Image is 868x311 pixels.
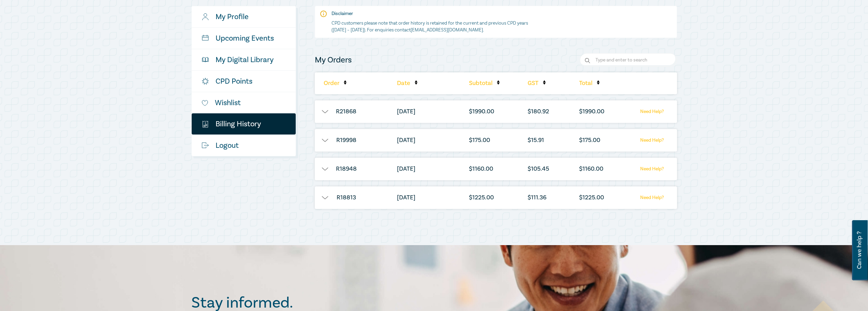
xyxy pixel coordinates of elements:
[576,158,612,180] li: $ 1160.00
[192,135,296,156] a: Logout
[631,194,673,202] a: Need Help?
[394,129,450,152] li: [DATE]
[411,27,483,33] a: [EMAIL_ADDRESS][DOMAIN_NAME]
[631,108,673,116] a: Need Help?
[466,72,508,94] li: Subtotal
[576,186,612,209] li: $ 1225.00
[332,20,541,33] p: CPD customers please note that order history is retained for the current and previous CPD years (...
[192,6,296,27] a: My Profile
[580,53,677,67] input: Search
[394,186,450,209] li: [DATE]
[203,122,205,125] tspan: $
[524,72,560,94] li: GST
[315,72,378,94] li: Order
[332,11,353,17] strong: Disclaimer
[524,158,560,180] li: $ 105.45
[466,100,508,123] li: $ 1990.00
[576,129,612,152] li: $ 175.00
[192,113,296,135] a: $Billing History
[192,28,296,49] a: Upcoming Events
[631,136,673,145] a: Need Help?
[576,100,612,123] li: $ 1990.00
[394,100,450,123] li: [DATE]
[315,158,378,180] li: R18948
[856,224,863,276] span: Can we help ?
[315,186,378,209] li: R18813
[192,49,296,70] a: My Digital Library
[394,72,450,94] li: Date
[524,129,560,152] li: $ 15.91
[524,186,560,209] li: $ 111.36
[631,165,673,173] a: Need Help?
[315,55,352,66] h4: My Orders
[394,158,450,180] li: [DATE]
[192,92,296,113] a: Wishlist
[192,71,296,92] a: CPD Points
[524,100,560,123] li: $ 180.92
[466,158,508,180] li: $ 1160.00
[315,100,378,123] li: R21868
[315,129,378,152] li: R19998
[576,72,612,94] li: Total
[466,129,508,152] li: $ 175.00
[466,186,508,209] li: $ 1225.00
